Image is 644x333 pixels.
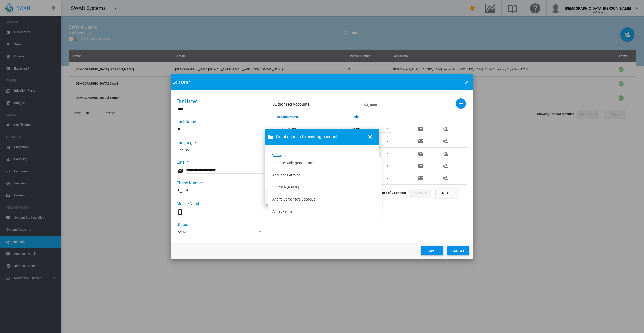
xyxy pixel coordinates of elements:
[272,197,315,202] div: Alterra Carpenters Beedelup
[272,173,300,178] div: AgriLand Farming
[272,185,299,190] div: [PERSON_NAME]
[272,209,292,214] div: Annat Farms
[272,221,329,226] div: Aurora Dairies [GEOGRAPHIC_DATA]
[272,161,315,166] div: AgLogic Burlington Farming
